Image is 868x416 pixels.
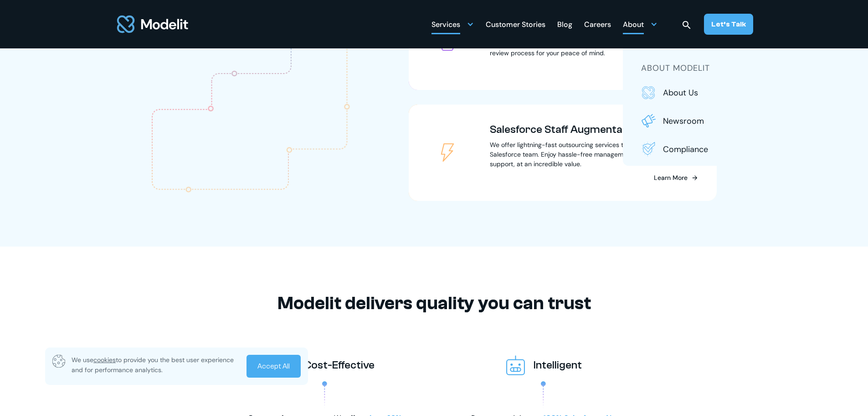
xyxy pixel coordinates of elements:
p: Compliance [663,143,750,155]
a: Let’s Talk [704,14,753,35]
a: Careers [584,15,611,33]
a: Newsroom [641,114,750,128]
a: home [115,10,190,38]
a: Compliance [641,142,750,157]
h3: Cost-Effective [304,358,375,372]
p: We use to provide you the best user experience and for performance analytics. [72,355,240,375]
h3: Intelligent [534,358,582,372]
h2: Modelit delivers quality you can trust [152,292,717,314]
div: Blog [557,16,572,34]
div: About [623,15,657,33]
p: About us [663,87,750,99]
nav: About [623,48,769,166]
img: modelit logo [115,10,190,38]
div: Learn More [654,173,688,183]
div: Let’s Talk [711,19,746,29]
p: We offer lightning-fast outsourcing services to scale up your Salesforce team. Enjoy hassle-free ... [490,140,699,169]
a: Blog [557,15,572,33]
p: Newsroom [663,115,750,127]
h3: Salesforce Staff Augmentation [490,122,642,137]
a: About us [641,85,750,100]
a: Customer Stories [486,15,545,33]
div: Careers [584,16,611,34]
div: Customer Stories [486,16,545,34]
div: Services [431,16,460,34]
div: Services [431,15,474,33]
span: cookies [93,356,116,364]
div: About [623,16,644,34]
h5: about modelit [641,62,750,74]
a: Accept All [247,355,301,378]
a: Salesforce Staff AugmentationWe offer lightning-fast outsourcing services to scale up your Salesf... [409,105,717,201]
